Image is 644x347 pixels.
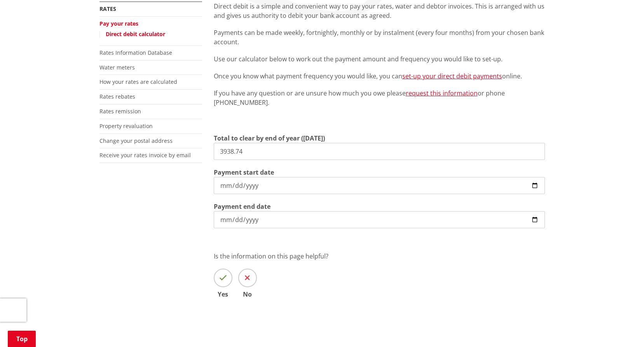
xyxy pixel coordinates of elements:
p: Is the information on this page helpful? [214,252,545,261]
iframe: Messenger Launcher [608,314,636,342]
p: Payments can be made weekly, fortnightly, monthly or by instalment (every four months) from your ... [214,28,545,47]
a: Water meters [99,64,135,71]
span: No [238,291,257,297]
a: Property revaluation [99,122,153,130]
a: request this information [406,89,478,97]
a: Rates remission [99,108,141,115]
p: Use our calculator below to work out the payment amount and frequency you would like to set-up. [214,54,545,64]
a: Pay your rates [99,20,138,27]
a: Direct debit calculator [106,30,165,38]
a: How your rates are calculated [99,78,177,85]
p: Once you know what payment frequency you would like, you can online. [214,71,545,81]
label: Payment start date [214,168,274,177]
a: Change your postal address [99,137,173,144]
p: If you have any question or are unsure how much you owe please or phone [PHONE_NUMBER]. [214,88,545,107]
a: set-up your direct debit payments [402,72,502,80]
p: Direct debit is a simple and convenient way to pay your rates, water and debtor invoices. This is... [214,2,545,20]
span: Yes [214,291,232,297]
a: Rates [99,5,116,12]
a: Receive your rates invoice by email [99,151,191,159]
a: Top [8,331,36,347]
a: Rates Information Database [99,49,172,56]
label: Payment end date [214,202,271,211]
a: Rates rebates [99,93,135,100]
label: Total to clear by end of year ([DATE]) [214,134,325,143]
